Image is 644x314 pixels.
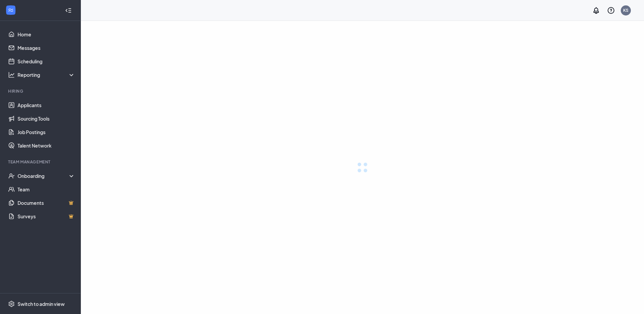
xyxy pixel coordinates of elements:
[607,6,615,14] svg: QuestionInfo
[18,112,75,125] a: Sourcing Tools
[18,125,75,139] a: Job Postings
[18,139,75,152] a: Talent Network
[8,88,74,94] div: Hiring
[18,210,75,223] a: SurveysCrown
[18,71,75,78] div: Reporting
[592,6,600,14] svg: Notifications
[623,7,629,13] div: KS
[18,98,75,112] a: Applicants
[18,172,75,179] div: Onboarding
[18,41,75,55] a: Messages
[8,159,74,165] div: Team Management
[8,71,15,78] svg: Analysis
[8,301,15,307] svg: Settings
[18,196,75,210] a: DocumentsCrown
[18,55,75,68] a: Scheduling
[8,172,15,179] svg: UserCheck
[65,7,72,14] svg: Collapse
[7,7,14,13] svg: WorkstreamLogo
[18,301,65,307] div: Switch to admin view
[18,28,75,41] a: Home
[18,183,75,196] a: Team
